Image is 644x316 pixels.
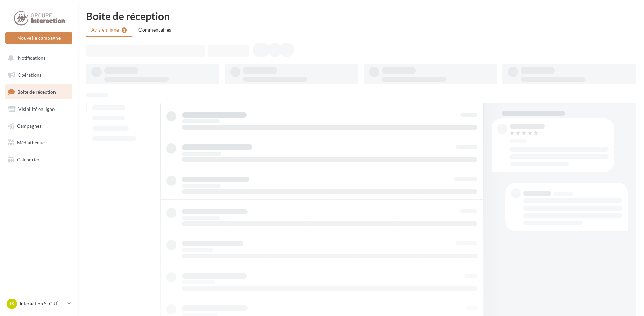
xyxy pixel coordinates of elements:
[86,11,636,21] div: Boîte de réception
[20,300,65,307] p: Interaction SEGRÉ
[18,72,41,78] span: Opérations
[4,84,74,99] a: Boîte de réception
[4,153,74,167] a: Calendrier
[4,136,74,150] a: Médiathèque
[5,32,72,44] button: Nouvelle campagne
[17,157,40,162] span: Calendrier
[18,106,55,112] span: Visibilité en ligne
[138,27,171,33] span: Commentaires
[4,51,71,65] button: Notifications
[4,119,74,133] a: Campagnes
[17,140,45,145] span: Médiathèque
[10,300,14,307] span: IS
[5,297,72,310] a: IS Interaction SEGRÉ
[4,68,74,82] a: Opérations
[17,89,56,95] span: Boîte de réception
[17,123,41,129] span: Campagnes
[4,102,74,116] a: Visibilité en ligne
[18,55,45,61] span: Notifications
